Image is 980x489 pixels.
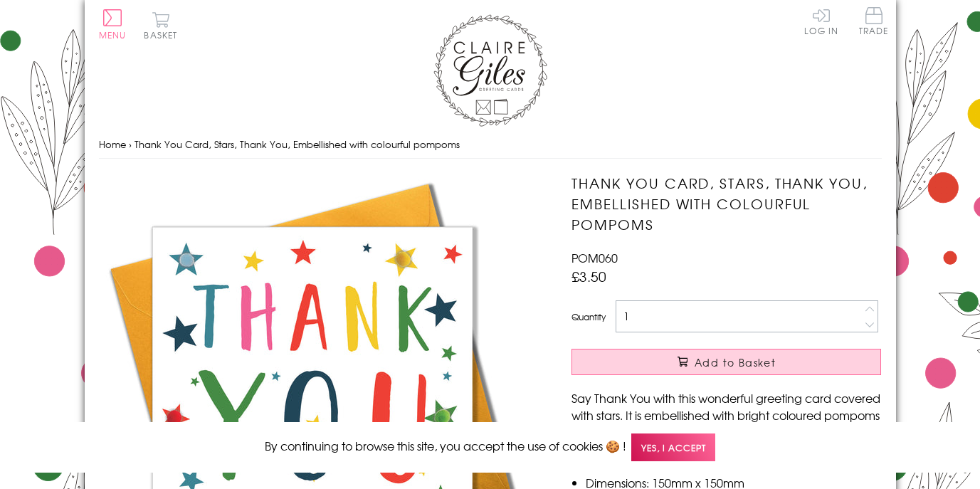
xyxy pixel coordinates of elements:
[99,130,882,159] nav: breadcrumbs
[571,173,881,234] h1: Thank You Card, Stars, Thank You, Embellished with colourful pompoms
[99,28,127,41] span: Menu
[571,266,606,286] span: £3.50
[99,137,126,151] a: Home
[859,7,889,35] span: Trade
[99,9,127,39] button: Menu
[571,249,618,266] span: POM060
[129,137,132,151] span: ›
[135,137,460,151] span: Thank You Card, Stars, Thank You, Embellished with colourful pompoms
[804,7,838,35] a: Log In
[571,349,881,375] button: Add to Basket
[859,7,889,38] a: Trade
[142,11,181,39] button: Basket
[695,355,776,369] span: Add to Basket
[571,389,881,458] p: Say Thank You with this wonderful greeting card covered with stars. It is embellished with bright...
[631,433,715,461] span: Yes, I accept
[571,310,606,323] label: Quantity
[433,14,547,127] img: Claire Giles Greetings Cards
